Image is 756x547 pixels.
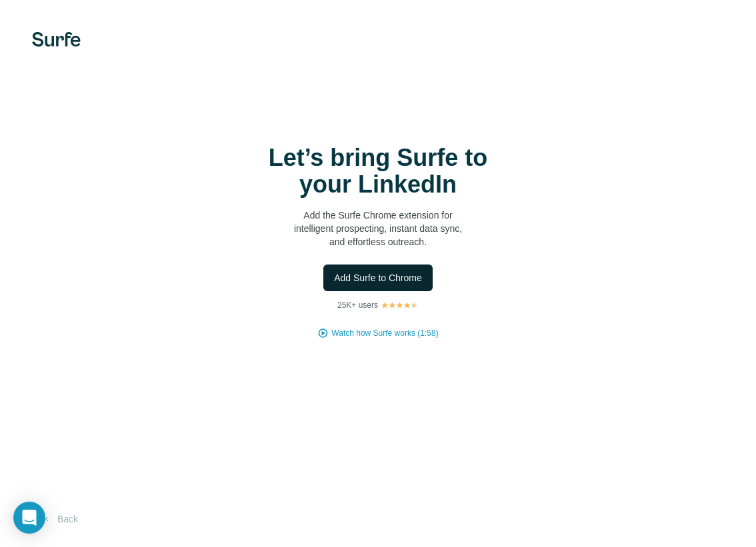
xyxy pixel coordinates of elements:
[32,32,81,47] img: Surfe's logo
[334,271,422,284] span: Add Surfe to Chrome
[13,502,45,534] div: Open Intercom Messenger
[245,145,511,198] h1: Let’s bring Surfe to your LinkedIn
[32,507,87,531] button: Back
[245,209,511,249] p: Add the Surfe Chrome extension for intelligent prospecting, instant data sync, and effortless out...
[381,301,419,309] img: Rating Stars
[331,327,438,339] button: Watch how Surfe works (1:58)
[337,299,378,311] p: 25K+ users
[323,265,433,291] button: Add Surfe to Chrome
